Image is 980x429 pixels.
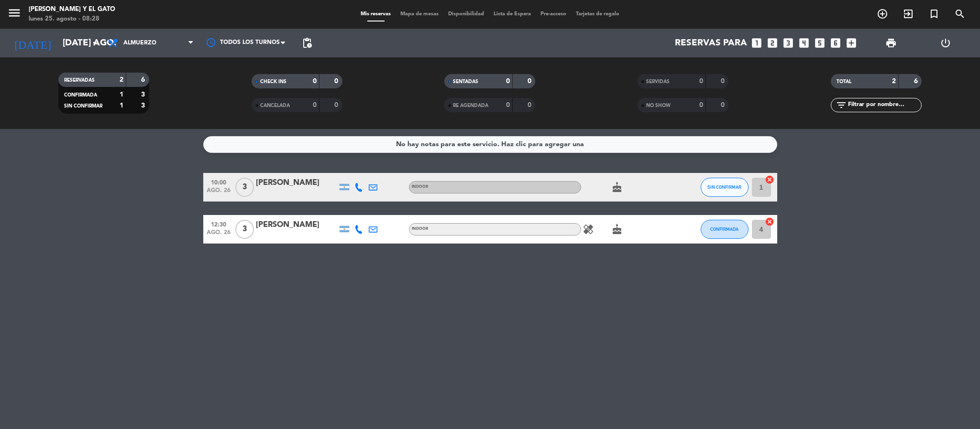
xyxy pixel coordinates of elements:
strong: 6 [141,76,147,83]
strong: 1 [120,91,123,98]
span: TOTAL [837,79,851,84]
i: turned_in_not [928,8,940,20]
span: CONFIRMADA [64,93,97,97]
i: add_circle_outline [877,8,888,20]
span: Almuerzo [123,40,156,46]
span: NO SHOW [646,103,671,108]
strong: 0 [721,78,727,85]
i: healing [583,224,594,235]
i: filter_list [836,99,847,111]
i: looks_two [766,37,779,49]
strong: 0 [506,102,510,108]
div: [PERSON_NAME] [256,219,337,231]
i: cake [611,182,623,193]
span: ago. 26 [207,187,231,198]
span: 10:00 [207,176,231,187]
i: cake [611,224,623,235]
span: Disponibilidad [443,11,489,17]
i: arrow_drop_down [89,37,100,49]
i: looks_3 [782,37,794,49]
span: Mapa de mesas [396,11,443,17]
strong: 1 [120,102,123,109]
span: INDOOR [412,185,428,189]
span: SIN CONFIRMAR [707,184,741,190]
span: 3 [235,220,254,239]
button: SIN CONFIRMAR [701,178,749,197]
span: CONFIRMADA [710,226,738,232]
strong: 0 [334,78,340,85]
i: power_settings_new [940,37,951,49]
span: RESERVADAS [64,78,95,83]
span: Pre-acceso [536,11,571,17]
span: Reservas para [675,38,747,48]
button: menu [7,6,22,23]
span: SERVIDAS [646,79,670,84]
i: [DATE] [7,32,58,54]
span: ago. 26 [207,229,231,240]
div: lunes 25. agosto - 08:28 [29,14,115,24]
span: SIN CONFIRMAR [64,104,102,108]
span: 12:30 [207,218,231,229]
div: [PERSON_NAME] [256,177,337,189]
i: cancel [765,175,774,184]
strong: 0 [721,102,727,108]
input: Filtrar por nombre... [847,100,921,110]
strong: 6 [914,78,920,85]
span: CHECK INS [260,79,286,84]
span: Lista de Espera [489,11,536,17]
span: INDOOR [412,227,428,231]
strong: 0 [313,102,317,108]
i: cancel [765,217,774,226]
i: looks_4 [798,37,810,49]
strong: 0 [313,78,317,85]
strong: 0 [528,78,533,85]
span: RE AGENDADA [453,103,488,108]
strong: 2 [892,78,896,85]
strong: 0 [699,102,703,108]
strong: 0 [506,78,510,85]
span: Mis reservas [356,11,396,17]
i: exit_to_app [903,8,914,20]
button: CONFIRMADA [701,220,749,239]
span: SENTADAS [453,79,478,84]
span: Tarjetas de regalo [571,11,624,17]
span: 3 [235,178,254,197]
span: CANCELADA [260,103,290,108]
strong: 3 [141,91,147,98]
strong: 0 [699,78,703,85]
i: search [954,8,966,20]
strong: 2 [120,76,123,83]
i: add_box [845,37,858,49]
strong: 0 [334,102,340,108]
i: looks_6 [829,37,842,49]
span: pending_actions [301,37,313,49]
div: LOG OUT [918,29,973,57]
span: print [885,37,897,49]
strong: 0 [528,102,533,108]
div: No hay notas para este servicio. Haz clic para agregar una [396,139,584,150]
i: looks_5 [814,37,826,49]
strong: 3 [141,102,147,109]
i: menu [7,6,22,20]
i: looks_one [750,37,763,49]
div: [PERSON_NAME] y El Gato [29,5,115,14]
